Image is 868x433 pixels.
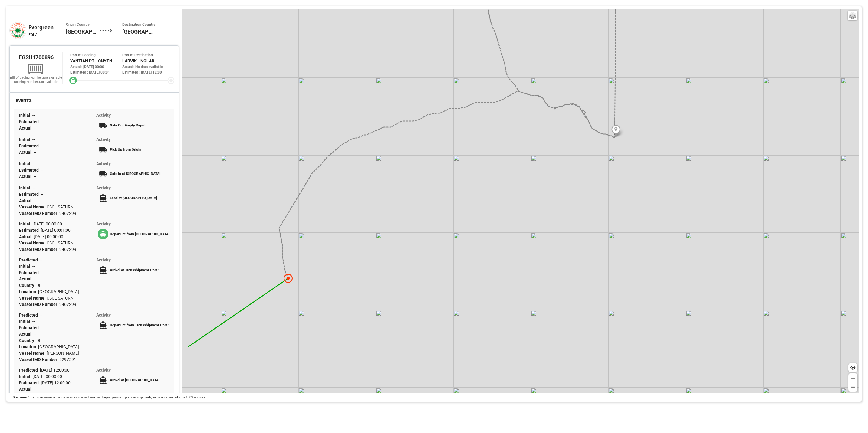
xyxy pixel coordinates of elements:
span: Actual [19,126,34,130]
span: Activity [96,368,111,372]
span: Load at [GEOGRAPHIC_DATA] [110,196,157,200]
span: Estimated [19,325,41,330]
span: Vessel Name [19,205,47,209]
span: Initial [19,264,32,269]
span: 9467299 [59,302,76,307]
span: -- [32,113,35,118]
span: [GEOGRAPHIC_DATA] [38,344,79,349]
span: Disclaimer : [13,395,29,399]
span: 9467299 [59,211,76,216]
span: Predicted [19,258,40,262]
span: [DATE] 00:01:00 [41,228,71,233]
span: -- [32,185,35,190]
span: CSCL SATURN [47,241,74,245]
div: LARVIK - NOLAR [122,58,174,64]
span: Departure from Transshipment Port 1 [110,323,170,327]
span: Vessel Name [19,296,47,300]
span: -- [41,325,43,330]
span: -- [34,174,36,179]
span: DE [36,283,41,288]
span: Activity [96,113,111,118]
span: [DATE] 00:00:00 [34,234,63,239]
span: Destination Country [122,22,156,28]
span: [DATE] 00:00:00 [32,221,62,226]
span: [DATE] 12:00:00 [40,368,70,372]
span: 9467299 [59,247,76,252]
span: Initial [19,113,32,118]
span: Initial [19,137,32,142]
span: Actual [19,387,34,392]
span: Predicted [19,368,40,372]
span: CSCL SATURN [47,205,74,209]
span: + [851,374,855,382]
a: Zoom in [848,373,857,382]
span: Arrival at [GEOGRAPHIC_DATA] [110,378,159,382]
span: [DATE] 12:00:00 [41,380,71,385]
span: -- [32,161,35,166]
a: Layers [848,11,857,20]
div: Norway [122,22,156,39]
span: EGLV [28,33,37,37]
span: -- [34,126,36,130]
span: -- [40,258,42,262]
span: -- [41,119,43,124]
span: Initial [19,161,32,166]
span: EGSU1700896 [19,54,54,61]
span: -- [40,313,42,317]
span: Activity [96,137,111,142]
span: Vessel IMO Number [19,247,59,252]
div: Port of Loading [70,52,122,58]
span: -- [34,198,36,203]
span: -- [34,387,36,392]
span: -- [32,264,35,269]
span: Location [19,344,38,349]
span: -- [41,192,43,197]
span: Actual [19,150,34,155]
span: CSCL SATURN [47,296,74,300]
span: Actual [19,198,34,203]
div: EVENTS [14,97,34,104]
div: Booking Number: Not available [10,80,62,84]
span: Location [19,289,38,294]
span: -- [32,319,35,324]
span: Estimated [19,119,41,124]
div: Estimated : [DATE] 12:00 [122,70,174,75]
span: Activity [96,185,111,190]
span: The route drawn on the map is an estimation based on the port pairs and previous shipments, and i... [29,395,206,399]
img: evergreen.png [9,22,26,39]
span: Initial [19,221,32,226]
span: [GEOGRAPHIC_DATA] [122,28,156,36]
span: Initial [19,374,32,379]
span: 9297591 [59,357,76,362]
span: Pick Up from Origin [110,147,141,152]
span: -- [41,143,43,148]
span: Actual [19,332,34,336]
span: Activity [96,313,111,317]
span: Predicted [19,313,40,317]
span: -- [34,150,36,155]
span: Vessel IMO Number [19,357,59,362]
span: Gate In at [GEOGRAPHIC_DATA] [110,172,160,176]
span: Arrival at Transshipment Port 1 [110,268,160,272]
span: -- [34,277,36,281]
span: Actual [19,277,34,281]
span: Estimated [19,228,41,233]
div: Port of Destination [122,52,174,58]
span: Activity [96,161,111,166]
div: Actual : [DATE] 00:00 [70,64,122,70]
div: Estimated : [DATE] 00:01 [70,70,122,75]
span: -- [32,137,35,142]
div: China [66,22,100,39]
span: Country [19,283,36,288]
span: -- [41,270,43,275]
img: Marker [611,125,620,137]
span: -- [34,332,36,336]
span: [DATE] 00:00:00 [32,374,62,379]
span: Activity [96,258,111,262]
span: Estimated [19,192,41,197]
div: Actual : No data available [122,64,174,70]
span: Country [19,338,36,343]
div: YANTIAN PT - CNYTN [70,58,122,64]
span: Activity [96,221,111,226]
div: Bill of Lading Number: Not available [10,76,62,80]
